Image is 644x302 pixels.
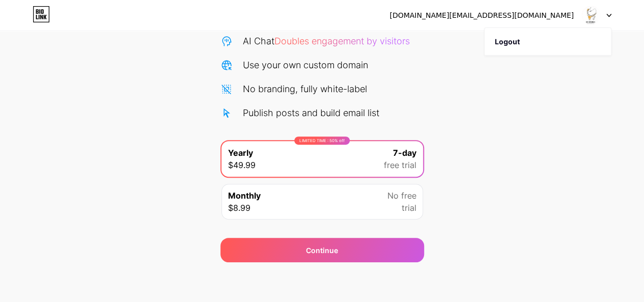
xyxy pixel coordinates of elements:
[387,189,416,202] span: No free
[581,6,601,25] img: drabdulhaqueinamdar
[402,202,416,214] span: trial
[243,106,379,120] div: Publish posts and build email list
[294,136,350,145] div: LIMITED TIME : 50% off
[228,159,256,171] span: $49.99
[274,36,410,46] span: Doubles engagement by visitors
[228,147,253,159] span: Yearly
[384,159,416,171] span: free trial
[306,245,338,256] div: Continue
[243,82,367,96] div: No branding, fully white-label
[389,10,574,21] div: [DOMAIN_NAME][EMAIL_ADDRESS][DOMAIN_NAME]
[243,34,410,48] div: AI Chat
[228,189,261,202] span: Monthly
[393,147,416,159] span: 7-day
[485,28,611,56] li: Logout
[243,58,368,72] div: Use your own custom domain
[228,202,250,214] span: $8.99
